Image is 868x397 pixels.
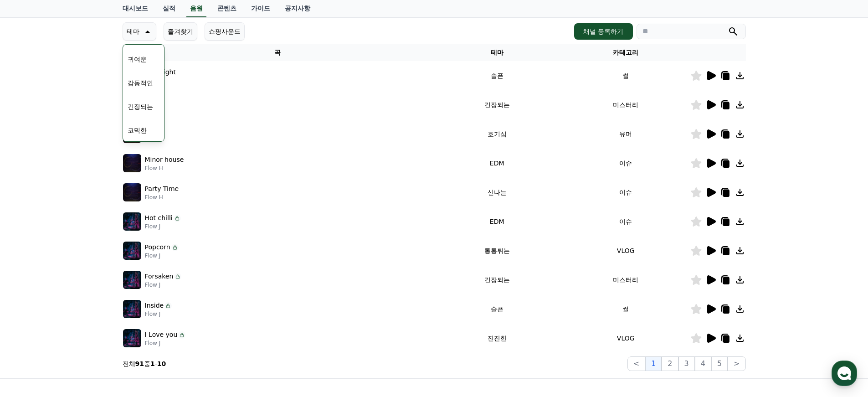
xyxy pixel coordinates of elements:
[3,289,60,312] a: 홈
[145,301,164,310] p: Inside
[145,155,184,165] p: Minor house
[645,356,662,371] button: 1
[574,23,632,40] button: 채널 등록하기
[432,265,561,294] td: 긴장되는
[123,359,166,368] p: 전체 중 -
[123,22,156,41] button: 테마
[157,360,166,367] strong: 10
[145,213,173,223] p: Hot chilli
[432,236,561,265] td: 통통튀는
[728,356,745,371] button: >
[141,303,152,310] span: 설정
[432,178,561,207] td: 신나는
[145,330,178,340] p: I Love you
[127,25,139,38] p: 테마
[432,119,561,149] td: 호기심
[432,324,561,353] td: 잔잔한
[145,242,170,252] p: Popcorn
[561,236,690,265] td: VLOG
[124,49,150,69] button: 귀여운
[123,154,141,172] img: music
[123,44,433,61] th: 곡
[432,61,561,90] td: 슬픈
[123,212,141,231] img: music
[432,90,561,119] td: 긴장되는
[561,265,690,294] td: 미스터리
[561,207,690,236] td: 이슈
[124,97,157,117] button: 긴장되는
[561,61,690,90] td: 썰
[627,356,645,371] button: <
[695,356,711,371] button: 4
[145,272,174,281] p: Forsaken
[561,324,690,353] td: VLOG
[123,329,141,347] img: music
[145,165,184,172] p: Flow H
[145,67,176,77] p: Sad Night
[145,194,179,201] p: Flow H
[123,271,141,289] img: music
[561,178,690,207] td: 이슈
[145,184,179,194] p: Party Time
[145,340,186,347] p: Flow J
[164,22,197,41] button: 즐겨찾기
[29,303,34,310] span: 홈
[83,303,94,310] span: 대화
[123,242,141,260] img: music
[123,183,141,201] img: music
[678,356,695,371] button: 3
[60,289,118,312] a: 대화
[432,149,561,178] td: EDM
[561,44,690,61] th: 카테고리
[118,289,175,312] a: 설정
[561,90,690,119] td: 미스터리
[124,120,150,140] button: 코믹한
[561,119,690,149] td: 유머
[662,356,678,371] button: 2
[561,294,690,324] td: 썰
[432,207,561,236] td: EDM
[711,356,728,371] button: 5
[123,300,141,318] img: music
[145,252,179,259] p: Flow J
[145,223,181,230] p: Flow J
[205,22,245,41] button: 쇼핑사운드
[432,294,561,324] td: 슬픈
[135,360,144,367] strong: 91
[150,360,155,367] strong: 1
[432,44,561,61] th: 테마
[145,281,182,289] p: Flow J
[561,149,690,178] td: 이슈
[145,310,172,318] p: Flow J
[124,73,157,93] button: 감동적인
